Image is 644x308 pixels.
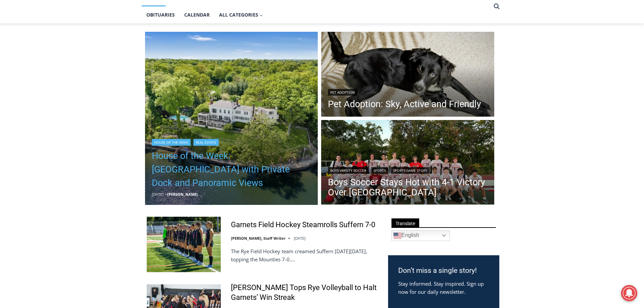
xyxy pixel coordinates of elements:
a: Read More Pet Adoption: Sky, Active and Friendly [321,32,494,118]
div: | | [328,166,487,174]
time: [DATE] [152,192,164,197]
a: Obituaries [142,6,180,23]
a: House of the Week [152,139,191,146]
img: 13 Kirby Lane, Rye [145,32,318,205]
img: (PHOTO: The Rye Boys Soccer team from their win on October 6, 2025. Credit: Daniela Arredondo.) [321,120,494,207]
a: Real Estate [193,139,219,146]
h3: Don’t miss a single story! [398,265,489,276]
a: Pet Adoption: Sky, Active and Friendly [328,99,481,109]
a: Calendar [180,6,214,23]
a: Read More House of the Week: Historic Rye Waterfront Estate with Private Dock and Panoramic Views [145,32,318,205]
img: [PHOTO; Sky. Contributed.] [321,32,494,118]
a: Boys Soccer Stays Hot with 4-1 Victory Over [GEOGRAPHIC_DATA] [328,177,487,197]
div: | [152,138,311,146]
button: View Search Form [491,0,503,13]
time: [DATE] [294,236,306,241]
p: Stay informed. Stay inspired. Sign up now for our daily newsletter. [398,280,489,296]
a: Sports Game Story [391,167,430,174]
a: House of the Week: [GEOGRAPHIC_DATA] with Private Dock and Panoramic Views [152,149,311,190]
span: – [165,192,167,197]
a: [PERSON_NAME] Tops Rye Volleyball to Halt Garnets’ Win Streak [231,283,379,302]
img: Garnets Field Hockey Steamrolls Suffern 7-0 [147,217,221,272]
a: Boys Varsity Soccer [328,167,368,174]
img: en [393,232,402,240]
a: [PERSON_NAME], Staff Writer [231,236,286,241]
a: Sports [371,167,388,174]
button: Child menu of All Categories [214,6,268,23]
a: [PERSON_NAME] [167,192,198,197]
a: Pet Adoption [328,89,357,96]
a: Read More Boys Soccer Stays Hot with 4-1 Victory Over Eastchester [321,120,494,207]
a: Garnets Field Hockey Steamrolls Suffern 7-0 [231,220,375,230]
a: English [391,230,450,241]
p: The Rye Field Hockey team creamed Suffern [DATE][DATE], topping the Mounties 7-0…. [231,247,379,263]
span: Translate [391,218,419,228]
